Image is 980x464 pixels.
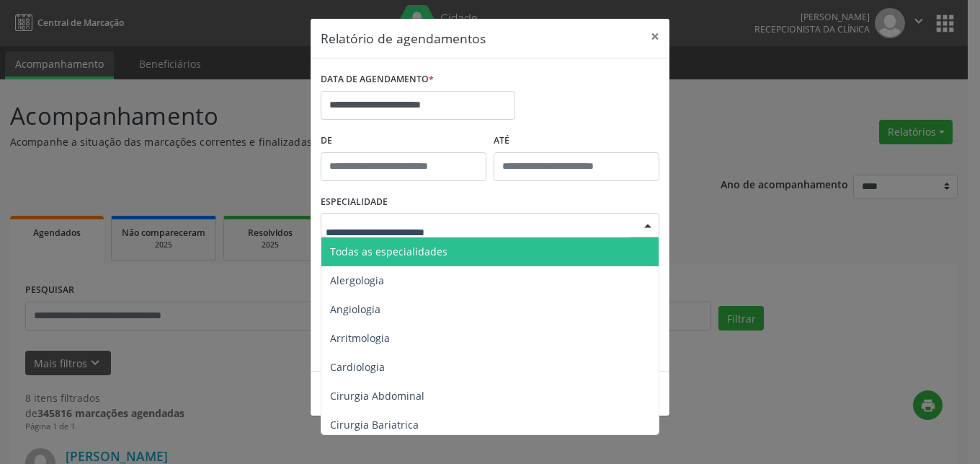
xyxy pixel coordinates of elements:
[641,19,669,54] button: Close
[330,331,390,345] span: Arritmologia
[321,29,486,48] h5: Relatório de agendamentos
[330,360,385,374] span: Cardiologia
[321,191,388,214] label: ESPECIALIDADE
[494,130,659,152] label: ATÉ
[330,302,380,316] span: Angiologia
[330,418,419,432] span: Cirurgia Bariatrica
[330,273,384,287] span: Alergologia
[321,130,486,152] label: De
[330,245,447,258] span: Todas as especialidades
[321,69,434,91] label: DATA DE AGENDAMENTO
[330,389,424,403] span: Cirurgia Abdominal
